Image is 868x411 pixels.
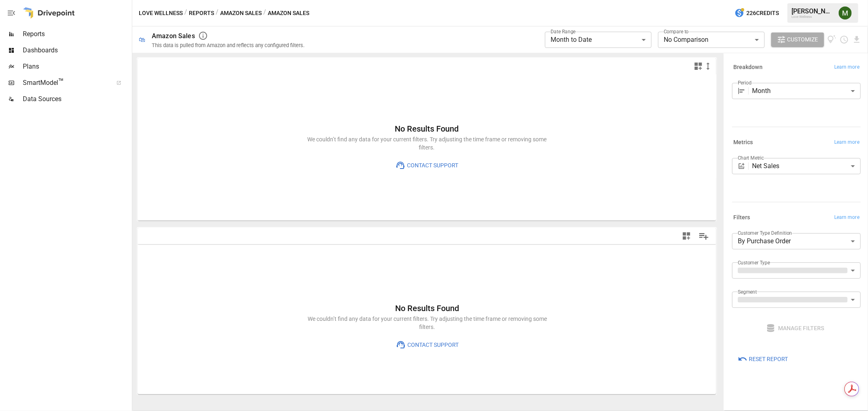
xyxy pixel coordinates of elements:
button: Download report [852,35,861,44]
label: Segment [738,288,757,295]
span: Customize [787,35,818,45]
span: 226 Credits [746,8,779,18]
span: Month to Date [551,36,592,43]
div: No Comparison [658,32,765,48]
span: Reset Report [749,354,788,364]
div: Love Wellness [791,15,834,19]
button: Customize [771,32,824,47]
h6: Filters [733,213,750,222]
span: Plans [23,62,130,71]
button: Contact Support [390,158,464,173]
span: Learn more [834,138,859,147]
button: 226Credits [731,6,782,21]
span: Learn more [834,214,859,222]
h6: Metrics [733,138,753,147]
span: Reports [23,29,130,39]
div: / [216,8,219,18]
div: / [263,8,266,18]
label: Period [738,79,752,86]
span: SmartModel [23,78,107,88]
div: By Purchase Order [732,233,861,249]
h6: Breakdown [733,63,763,72]
div: Month [752,83,861,99]
button: View documentation [827,32,837,47]
div: / [184,8,187,18]
div: Amazon Sales [152,32,195,40]
button: Manage Columns [695,227,713,245]
button: Reset Report [732,352,794,366]
button: Reports [189,8,214,18]
span: Contact Support [406,340,459,350]
h6: No Results Found [305,122,549,135]
span: Learn more [834,63,859,71]
button: Love Wellness [139,8,183,18]
button: Contact Support [390,337,465,352]
span: Contact Support [405,160,459,171]
span: ™ [58,77,64,87]
img: Meredith Lacasse [839,6,852,19]
div: [PERSON_NAME] [791,7,834,15]
p: We couldn’t find any data for your current filters. Try adjusting the time frame or removing some... [305,135,549,151]
label: Date Range [551,28,576,35]
label: Customer Type [738,259,770,266]
button: Amazon Sales [220,8,262,18]
div: Net Sales [752,158,861,174]
div: This data is pulled from Amazon and reflects any configured filters. [152,42,304,48]
div: 🛍 [139,36,145,43]
p: We couldn’t find any data for your current filters. Try adjusting the time frame or removing some... [305,315,549,331]
button: Schedule report [840,35,849,44]
h6: No Results Found [305,302,549,315]
label: Compare to [664,28,689,35]
span: Dashboards [23,45,130,55]
label: Chart Metric [738,154,764,161]
button: Meredith Lacasse [834,2,857,24]
span: Data Sources [23,94,130,104]
label: Customer Type Definition [738,229,792,236]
